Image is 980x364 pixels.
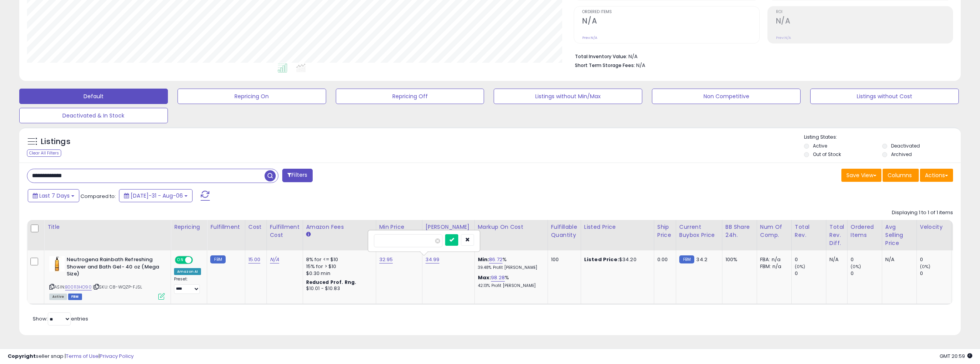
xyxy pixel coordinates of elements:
div: 100 [551,256,575,263]
div: 0 [920,256,951,263]
b: Short Term Storage Fees: [575,62,635,69]
div: N/A [885,256,911,263]
div: Repricing [174,223,204,231]
button: Deactivated & In Stock [19,108,168,123]
h5: Listings [41,136,70,147]
label: Active [813,143,827,149]
a: 98.28 [491,274,505,282]
div: 0.00 [657,256,670,263]
a: B00113HO90 [65,284,92,290]
div: 0 [795,270,826,277]
span: [DATE]-31 - Aug-06 [131,192,183,200]
div: % [478,274,542,289]
span: OFF [192,257,204,263]
div: Fulfillment Cost [270,223,300,239]
small: Amazon Fees. [306,231,311,238]
a: Privacy Policy [100,352,134,360]
button: Repricing Off [336,89,484,104]
label: Archived [891,151,912,158]
span: Columns [888,171,912,179]
small: (0%) [851,263,861,270]
a: 15.00 [248,256,261,263]
span: FBM [68,294,82,300]
li: N/A [575,51,947,60]
div: 100% [725,256,751,263]
span: N/A [636,62,645,69]
div: $0.30 min [306,270,370,277]
div: Fulfillment [210,223,241,231]
div: 8% for <= $10 [306,256,370,263]
button: Last 7 Days [28,189,79,202]
p: 42.13% Profit [PERSON_NAME] [478,283,542,289]
small: (0%) [795,263,806,270]
b: Neutrogena Rainbath Refreshing Shower and Bath Gel- 40 oz (Mega Size) [67,256,160,280]
button: Default [19,89,168,104]
div: BB Share 24h. [725,223,754,239]
button: Repricing On [178,89,326,104]
button: Columns [883,169,919,182]
button: Filters [282,169,312,182]
span: Ordered Items [582,10,759,14]
a: 86.72 [489,256,503,263]
label: Out of Stock [813,151,841,158]
span: ROI [776,10,953,14]
div: ASIN: [49,256,165,299]
div: 0 [851,256,882,263]
div: Amazon AI [174,268,201,275]
small: FBM [210,255,225,263]
div: % [478,256,542,270]
b: Listed Price: [584,256,619,263]
h2: N/A [776,17,953,27]
span: Show: entries [33,315,88,322]
div: Ship Price [657,223,673,239]
button: Actions [920,169,953,182]
b: Total Inventory Value: [575,53,627,60]
div: 0 [920,270,951,277]
label: Deactivated [891,143,920,149]
div: Fulfillable Quantity [551,223,578,239]
div: 0 [851,270,882,277]
div: $10.01 - $10.83 [306,285,370,292]
div: $34.20 [584,256,648,263]
div: Listed Price [584,223,651,231]
div: FBA: n/a [760,256,786,263]
div: Min Price [379,223,419,231]
div: 0 [795,256,826,263]
div: 15% for > $10 [306,263,370,270]
div: seller snap | | [8,353,134,360]
div: Ordered Items [851,223,879,239]
div: Clear All Filters [27,149,61,157]
small: FBM [679,255,694,263]
small: Prev: N/A [776,35,791,40]
span: 34.2 [696,256,707,263]
h2: N/A [582,17,759,27]
th: The percentage added to the cost of goods (COGS) that forms the calculator for Min & Max prices. [474,220,548,250]
div: FBM: n/a [760,263,786,270]
a: N/A [270,256,279,263]
span: Compared to: [80,193,116,200]
div: [PERSON_NAME] [426,223,471,231]
strong: Copyright [8,352,36,360]
div: Displaying 1 to 1 of 1 items [892,209,953,216]
a: Terms of Use [66,352,99,360]
p: Listing States: [804,134,961,141]
button: Non Competitive [652,89,801,104]
button: Listings without Cost [810,89,959,104]
div: Avg Selling Price [885,223,913,247]
span: All listings currently available for purchase on Amazon [49,294,67,300]
span: ON [176,257,185,263]
span: Last 7 Days [39,192,70,200]
a: 34.99 [426,256,440,263]
b: Reduced Prof. Rng. [306,279,357,285]
span: | SKU: C8-WQZP-FJSL [93,284,142,290]
div: Velocity [920,223,948,231]
div: Amazon Fees [306,223,373,231]
span: 2025-08-14 20:59 GMT [940,352,972,360]
a: 32.95 [379,256,393,263]
button: Listings without Min/Max [494,89,642,104]
small: (0%) [920,263,931,270]
div: Preset: [174,277,201,294]
small: Prev: N/A [582,35,597,40]
div: Num of Comp. [760,223,788,239]
div: Current Buybox Price [679,223,719,239]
